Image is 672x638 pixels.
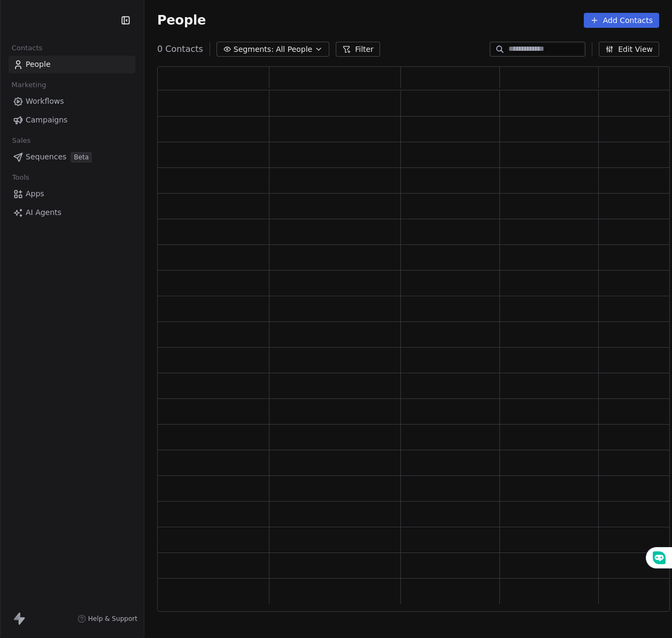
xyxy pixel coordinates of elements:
[7,40,47,56] span: Contacts
[599,42,659,57] button: Edit View
[9,185,135,203] a: Apps
[88,614,137,623] span: Help & Support
[26,151,66,163] span: Sequences
[7,170,34,186] span: Tools
[26,114,67,126] span: Campaigns
[78,614,137,623] a: Help & Support
[157,43,203,56] span: 0 Contacts
[9,93,135,110] a: Workflows
[9,148,135,166] a: SequencesBeta
[7,133,35,149] span: Sales
[9,56,135,73] a: People
[26,207,61,218] span: AI Agents
[71,152,92,163] span: Beta
[584,13,659,28] button: Add Contacts
[26,188,44,199] span: Apps
[276,44,312,55] span: All People
[26,59,51,70] span: People
[7,77,51,93] span: Marketing
[157,12,206,28] span: People
[9,204,135,221] a: AI Agents
[234,44,274,55] span: Segments:
[26,96,64,107] span: Workflows
[9,111,135,129] a: Campaigns
[336,42,380,57] button: Filter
